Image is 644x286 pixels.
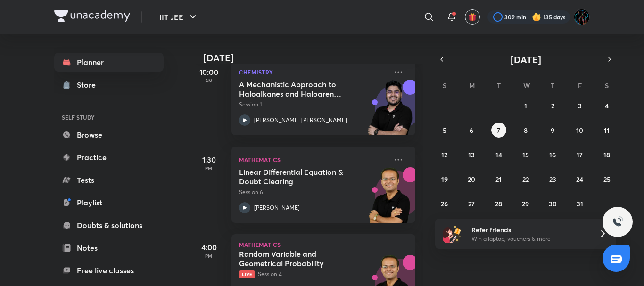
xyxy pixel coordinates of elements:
[239,249,356,268] h5: Random Variable and Geometrical Probability
[511,53,541,66] span: [DATE]
[443,224,462,243] img: referral
[239,270,387,278] p: Session 4
[599,172,614,187] button: October 25, 2025
[605,81,609,90] abbr: Saturday
[443,126,446,135] abbr: October 5, 2025
[437,147,452,162] button: October 12, 2025
[437,123,452,138] button: October 5, 2025
[603,150,610,159] abbr: October 18, 2025
[491,147,506,162] button: October 14, 2025
[468,150,475,159] abbr: October 13, 2025
[572,196,587,211] button: October 31, 2025
[497,126,500,135] abbr: October 7, 2025
[443,81,446,90] abbr: Sunday
[471,225,587,235] h6: Refer friends
[437,196,452,211] button: October 26, 2025
[574,9,590,25] img: Umang Raj
[54,171,164,189] a: Tests
[532,12,541,22] img: streak
[464,123,479,138] button: October 6, 2025
[576,175,583,184] abbr: October 24, 2025
[468,13,477,21] img: avatar
[491,172,506,187] button: October 21, 2025
[54,53,164,72] a: Planner
[203,52,425,64] h4: [DATE]
[522,175,529,184] abbr: October 22, 2025
[190,253,228,259] p: PM
[545,196,560,211] button: October 30, 2025
[437,172,452,187] button: October 19, 2025
[497,81,501,90] abbr: Tuesday
[154,8,204,26] button: IIT JEE
[545,98,560,113] button: October 2, 2025
[54,109,164,125] h6: SELF STUDY
[239,154,387,165] p: Mathematics
[363,80,415,145] img: unacademy
[523,81,530,90] abbr: Wednesday
[465,9,480,25] button: avatar
[468,175,475,184] abbr: October 20, 2025
[54,148,164,167] a: Practice
[545,147,560,162] button: October 16, 2025
[190,66,228,78] h5: 10:00
[469,81,475,90] abbr: Monday
[605,101,609,110] abbr: October 4, 2025
[54,193,164,212] a: Playlist
[363,167,415,232] img: unacademy
[578,101,582,110] abbr: October 3, 2025
[464,147,479,162] button: October 13, 2025
[524,101,527,110] abbr: October 1, 2025
[518,98,533,113] button: October 1, 2025
[190,78,228,83] p: AM
[545,172,560,187] button: October 23, 2025
[239,167,356,186] h5: Linear Differential Equation & Doubt Clearing
[464,196,479,211] button: October 27, 2025
[599,123,614,138] button: October 11, 2025
[495,175,502,184] abbr: October 21, 2025
[612,216,623,228] img: ttu
[491,196,506,211] button: October 28, 2025
[522,150,529,159] abbr: October 15, 2025
[599,147,614,162] button: October 18, 2025
[599,98,614,113] button: October 4, 2025
[518,123,533,138] button: October 8, 2025
[239,242,408,247] p: Mathematics
[518,172,533,187] button: October 22, 2025
[549,150,556,159] abbr: October 16, 2025
[577,199,583,208] abbr: October 31, 2025
[545,123,560,138] button: October 9, 2025
[551,81,554,90] abbr: Thursday
[239,80,356,98] h5: A Mechanistic Approach to Haloalkanes and Haloarenes - Part 1
[518,147,533,162] button: October 15, 2025
[239,100,387,109] p: Session 1
[54,216,164,235] a: Doubts & solutions
[254,204,300,212] p: [PERSON_NAME]
[518,196,533,211] button: October 29, 2025
[604,126,610,135] abbr: October 11, 2025
[239,66,387,78] p: Chemistry
[190,242,228,253] h5: 4:00
[190,165,228,171] p: PM
[54,125,164,144] a: Browse
[577,150,583,159] abbr: October 17, 2025
[572,147,587,162] button: October 17, 2025
[524,126,528,135] abbr: October 8, 2025
[549,175,556,184] abbr: October 23, 2025
[572,123,587,138] button: October 10, 2025
[468,199,475,208] abbr: October 27, 2025
[495,150,502,159] abbr: October 14, 2025
[54,10,130,22] img: Company Logo
[549,199,557,208] abbr: October 30, 2025
[491,123,506,138] button: October 7, 2025
[54,10,130,24] a: Company Logo
[54,261,164,280] a: Free live classes
[464,172,479,187] button: October 20, 2025
[522,199,529,208] abbr: October 29, 2025
[254,116,347,124] p: [PERSON_NAME] [PERSON_NAME]
[576,126,583,135] abbr: October 10, 2025
[603,175,611,184] abbr: October 25, 2025
[190,154,228,165] h5: 1:30
[495,199,502,208] abbr: October 28, 2025
[572,172,587,187] button: October 24, 2025
[471,235,587,243] p: Win a laptop, vouchers & more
